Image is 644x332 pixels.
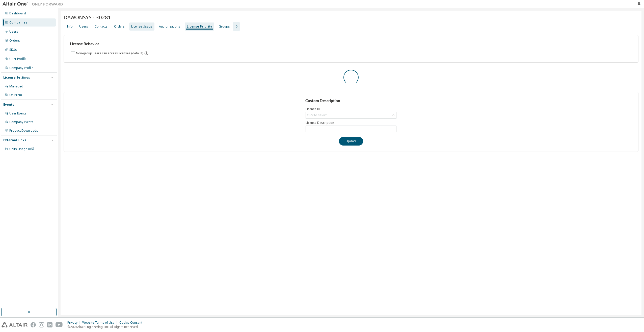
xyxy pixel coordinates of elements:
[306,121,396,125] label: License Description
[305,98,397,103] h3: Custom Description
[9,84,23,88] div: Managed
[9,30,18,34] div: Users
[67,325,145,329] p: © 2025 Altair Engineering, Inc. All Rights Reserved.
[144,51,149,56] svg: By default any user not assigned to any group can access any license. Turn this setting off to di...
[2,322,28,327] img: altair_logo.svg
[306,112,396,118] div: Click to select
[9,129,38,133] div: Product Downloads
[79,25,88,29] div: Users
[306,107,396,111] label: Licence ID
[3,103,14,107] div: Events
[3,2,66,7] img: Altair One
[9,147,34,151] span: Units Usage BI
[67,321,82,325] div: Privacy
[9,39,20,43] div: Orders
[119,321,145,325] div: Cookie Consent
[9,120,33,124] div: Company Events
[76,50,144,56] label: Non-group users can access licenses (default)
[219,25,230,29] div: Groups
[159,25,180,29] div: Authorizations
[56,322,63,327] img: youtube.svg
[3,138,26,142] div: External Links
[82,321,119,325] div: Website Terms of Use
[114,25,125,29] div: Orders
[70,41,148,46] h3: License Behavior
[339,137,363,146] button: Update
[9,66,33,70] div: Company Profile
[31,322,36,327] img: facebook.svg
[307,113,327,117] div: Click to select
[9,111,26,115] div: User Events
[9,57,26,61] div: User Profile
[9,48,17,52] div: SKUs
[39,322,44,327] img: instagram.svg
[64,14,111,21] span: DAWONSYS - 30281
[131,25,152,29] div: License Usage
[47,322,52,327] img: linkedin.svg
[9,11,26,15] div: Dashboard
[67,25,73,29] div: Info
[9,20,27,25] div: Companies
[95,25,108,29] div: Contacts
[3,76,30,80] div: License Settings
[187,25,212,29] div: License Priority
[9,93,22,97] div: On Prem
